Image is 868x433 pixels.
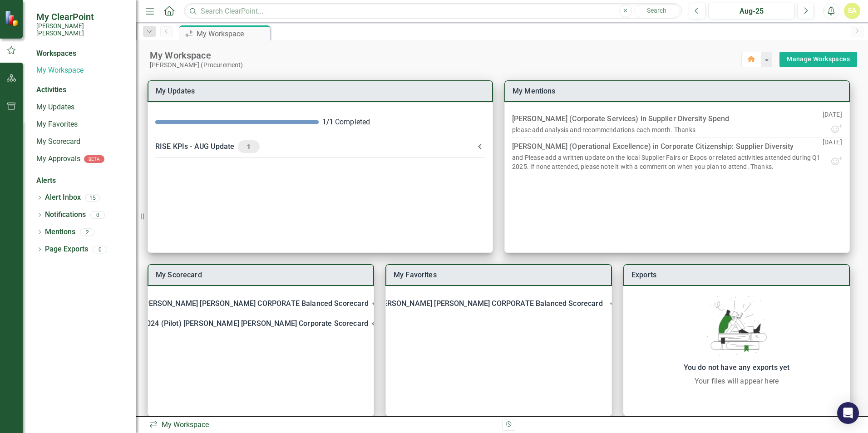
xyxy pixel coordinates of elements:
div: My Workspace [149,420,495,430]
div: You do not have any exports yet [628,361,845,374]
a: Alert Inbox [45,192,81,203]
div: BETA [84,155,104,163]
span: My ClearPoint [36,11,127,22]
a: Exports [631,271,656,279]
div: RISE KPIs - AUG Update [155,140,474,153]
div: [PERSON_NAME] (Procurement) [150,61,741,69]
a: My Favorites [394,271,437,279]
a: My Updates [156,87,195,95]
a: My Favorites [36,119,127,130]
p: [DATE] [823,138,842,156]
div: RISE KPIs - AUG Update1 [148,135,493,158]
button: Manage Workspaces [779,52,857,67]
div: 2024 (Pilot) [PERSON_NAME] [PERSON_NAME] Corporate Scorecard [148,314,374,334]
div: 0 [90,211,105,219]
span: Search [647,7,666,14]
div: 15 [85,194,100,202]
div: Completed [322,117,486,128]
a: My Updates [36,102,127,113]
div: 2 [80,228,94,236]
a: My Workspace [36,65,127,76]
a: Notifications [45,210,86,220]
div: Aug-25 [711,6,792,17]
a: Supplier Diversity Spend [648,114,729,123]
div: 1 / 1 [322,117,333,128]
input: Search ClearPoint... [184,3,682,19]
a: My Scorecard [36,137,127,147]
div: Activities [36,85,127,95]
a: Page Exports [45,244,88,255]
div: Your files will appear here [628,376,845,387]
div: split button [779,52,857,67]
div: [PERSON_NAME] [PERSON_NAME] CORPORATE Balanced Scorecard [376,297,602,310]
small: [PERSON_NAME] [PERSON_NAME] [36,22,127,37]
a: My Approvals [36,154,80,164]
div: [PERSON_NAME] (Corporate Services) in [512,113,729,125]
div: and Please add a written update on the local Supplier Fairs or Expos or related activities attend... [512,153,823,171]
div: My Workspace [197,28,268,39]
button: Aug-25 [708,3,795,19]
div: [PERSON_NAME] [PERSON_NAME] CORPORATE Balanced Scorecard [148,294,374,314]
div: My Workspace [150,49,741,61]
button: EA [844,3,860,19]
a: My Scorecard [156,271,202,279]
img: ClearPoint Strategy [5,10,20,26]
div: Open Intercom Messenger [837,402,859,424]
a: Mentions [45,227,75,237]
div: [PERSON_NAME] [PERSON_NAME] CORPORATE Balanced Scorecard [142,297,368,310]
div: [PERSON_NAME] [PERSON_NAME] CORPORATE Balanced Scorecard [386,294,612,314]
div: [PERSON_NAME] (Operational Excellence) in [512,140,794,153]
div: Workspaces [36,49,76,59]
button: Search [634,5,680,17]
div: 2024 (Pilot) [PERSON_NAME] [PERSON_NAME] Corporate Scorecard [143,317,368,330]
a: My Mentions [513,87,556,95]
span: 1 [242,143,256,151]
div: Alerts [36,176,127,186]
a: Corporate Citizenship: Supplier Diversity [661,142,794,151]
a: Manage Workspaces [787,54,850,65]
p: [DATE] [823,110,842,123]
div: please add analysis and recommendations each month. Thanks [512,125,695,134]
div: 0 [93,246,107,253]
